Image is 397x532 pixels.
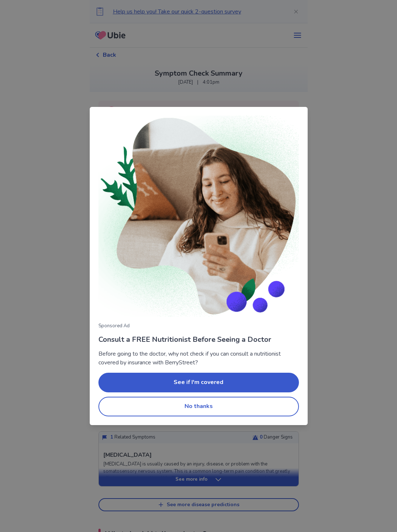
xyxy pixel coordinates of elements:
[98,116,299,317] img: Woman consulting with nutritionist on phone
[98,373,299,392] button: See if I'm covered
[98,334,299,345] p: Consult a FREE Nutritionist Before Seeing a Doctor
[98,397,299,416] button: No thanks
[98,349,299,367] p: Before going to the doctor, why not check if you can consult a nutritionist covered by insurance ...
[98,323,299,330] p: Sponsored Ad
